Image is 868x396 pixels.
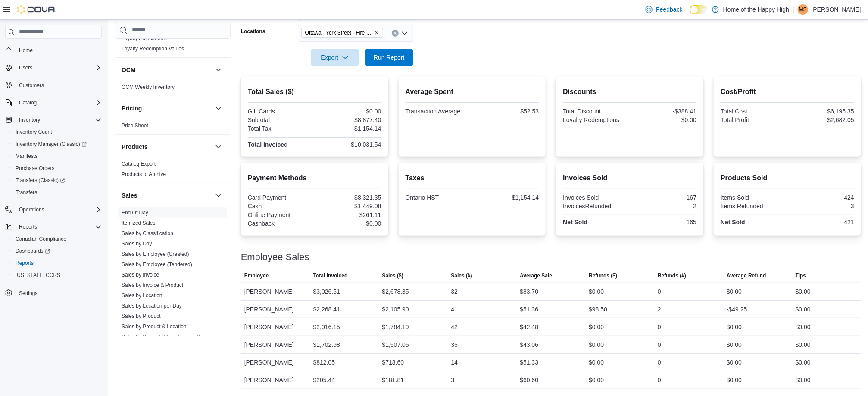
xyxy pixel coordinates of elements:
[313,322,340,332] div: $2,016.15
[122,313,161,320] span: Sales by Product
[2,62,105,74] button: Users
[374,53,405,62] span: Run Report
[115,120,231,134] div: Pricing
[658,286,661,297] div: 0
[316,108,381,115] div: $0.00
[451,304,458,314] div: 41
[122,251,189,257] a: Sales by Employee (Created)
[9,245,105,257] a: Dashboards
[248,220,313,227] div: Cashback
[12,151,41,161] a: Manifests
[122,66,136,74] h3: OCM
[19,64,32,71] span: Users
[406,87,539,97] h2: Average Spent
[589,357,604,368] div: $0.00
[244,272,269,279] span: Employee
[812,4,861,15] p: [PERSON_NAME]
[115,82,231,96] div: OCM
[727,375,742,385] div: $0.00
[9,186,105,198] button: Transfers
[631,194,696,201] div: 167
[631,203,696,210] div: 2
[12,163,102,173] span: Purchase Orders
[727,322,742,332] div: $0.00
[789,116,854,123] div: $2,682.05
[241,336,310,353] div: [PERSON_NAME]
[16,45,36,56] a: Home
[16,63,36,73] button: Users
[16,204,102,215] span: Operations
[213,190,224,201] button: Sales
[796,339,811,350] div: $0.00
[721,87,854,97] h2: Cost/Profit
[406,108,471,115] div: Transaction Average
[248,141,288,148] strong: Total Invoiced
[213,141,224,152] button: Products
[9,269,105,281] button: [US_STATE] CCRS
[382,357,404,368] div: $718.60
[316,203,381,210] div: $1,449.08
[642,1,686,18] a: Feedback
[17,5,56,14] img: Cova
[563,219,587,226] strong: Net Sold
[796,304,811,314] div: $0.00
[122,282,183,288] a: Sales by Invoice & Product
[382,286,409,297] div: $2,678.35
[796,286,811,297] div: $0.00
[12,258,102,268] span: Reports
[122,171,166,178] span: Products to Archive
[122,220,156,226] span: Itemized Sales
[451,322,458,332] div: 42
[248,203,313,210] div: Cash
[793,4,794,15] p: |
[12,175,69,185] a: Transfers (Classic)
[122,261,192,267] a: Sales by Employee (Tendered)
[12,163,58,173] a: Purchase Orders
[401,30,408,37] button: Open list of options
[690,5,708,14] input: Dark Mode
[115,159,231,183] div: Products
[721,203,786,210] div: Items Refunded
[122,191,137,200] h3: Sales
[12,258,37,268] a: Reports
[5,41,102,322] nav: Complex example
[474,108,539,115] div: $52.53
[122,171,166,177] a: Products to Archive
[316,49,354,66] span: Export
[122,303,182,309] a: Sales by Location per Day
[589,322,604,332] div: $0.00
[589,304,607,314] div: $98.50
[19,206,44,213] span: Operations
[12,246,102,256] span: Dashboards
[19,99,37,106] span: Catalog
[12,139,102,149] span: Inventory Manager (Classic)
[115,33,231,57] div: Loyalty
[19,290,37,297] span: Settings
[248,116,313,123] div: Subtotal
[12,127,56,137] a: Inventory Count
[406,173,539,183] h2: Taxes
[631,219,696,226] div: 165
[122,122,148,129] span: Price Sheet
[122,240,152,247] span: Sales by Day
[451,357,458,368] div: 14
[12,151,102,161] span: Manifests
[122,209,148,216] span: End Of Day
[122,191,212,200] button: Sales
[122,220,156,226] a: Itemized Sales
[382,322,409,332] div: $1,784.19
[520,286,538,297] div: $83.70
[122,251,189,258] span: Sales by Employee (Created)
[16,80,47,91] a: Customers
[723,4,789,15] p: Home of the Happy High
[16,45,102,56] span: Home
[2,286,105,299] button: Settings
[19,47,33,54] span: Home
[789,203,854,210] div: 3
[122,323,187,330] span: Sales by Product & Location
[301,28,383,38] span: Ottawa - York Street - Fire & Flower
[16,97,40,108] button: Catalog
[563,116,628,123] div: Loyalty Redemptions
